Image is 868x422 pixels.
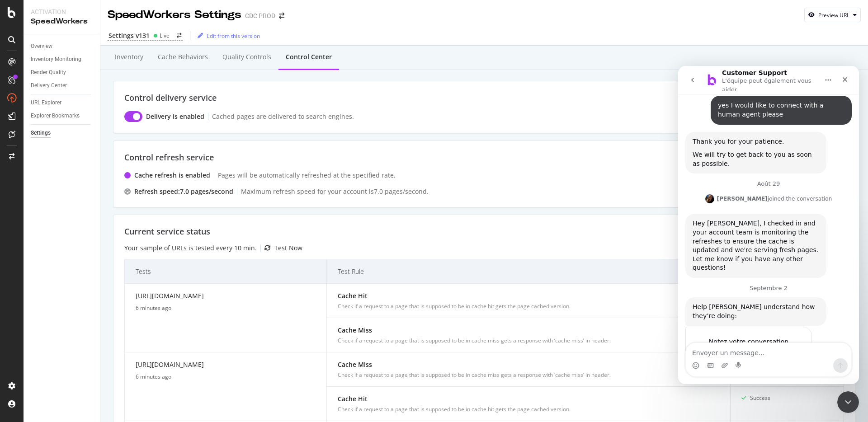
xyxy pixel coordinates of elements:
div: Notez votre conversation [17,270,124,281]
a: URL Explorer [31,98,94,108]
div: Cache Hit [338,394,719,403]
button: Télécharger la pièce jointe [43,296,50,303]
div: Settings v131 [108,31,150,40]
span: Test Rule [338,267,717,276]
div: Current service status [124,226,844,238]
div: Cache behaviors [158,52,208,61]
div: SpeedWorkers [31,16,93,27]
div: [URL][DOMAIN_NAME] [136,291,316,304]
a: Explorer Bookmarks [31,111,94,121]
div: Check if a request to a page that is supposed to be in cache hit gets the page cached version. [338,302,719,310]
a: Delivery Center [31,81,94,90]
div: Your sample of URLs is tested every 10 min. [124,244,257,253]
div: URL Explorer [31,98,61,108]
div: SpeedWorkers Settings [108,7,241,23]
div: Cache Miss [338,360,719,369]
div: Cache Hit [338,291,719,300]
div: [URL][DOMAIN_NAME] [136,360,316,373]
div: Quality Controls [222,52,271,61]
div: Customer Support dit… [7,261,174,331]
button: Sélectionneur de fichier gif [28,296,36,303]
button: Sélectionneur d’emoji [14,296,21,303]
div: Success [750,394,770,402]
div: Check if a request to a page that is supposed to be in cache miss gets a response with ‘cache mis... [338,337,719,345]
div: Pages will be automatically refreshed at the specified rate. [218,171,396,180]
div: Overview [31,42,52,51]
div: Control refresh service [124,152,844,164]
a: Overview [31,42,94,51]
div: Live [160,32,170,39]
iframe: Intercom live chat [678,66,859,384]
div: Test Now [274,244,302,253]
div: Maximum refresh speed for your account is 7.0 pages /second. [241,187,429,196]
textarea: Envoyer un message... [8,277,173,292]
div: 6 minutes ago [136,304,316,312]
div: Edit from this version [207,32,260,40]
div: Delivery is enabled [146,112,204,121]
div: Inventory Monitoring [31,55,81,64]
div: arrow-right-arrow-left [177,33,182,38]
iframe: Intercom live chat [837,391,859,413]
div: Delivery Center [31,81,67,90]
div: Control Center [286,52,332,61]
div: Inventory [115,52,143,61]
div: Cache Miss [338,325,719,335]
button: Start recording [57,296,65,303]
div: Check if a request to a page that is supposed to be in cache hit gets the page cached version. [338,405,719,413]
div: arrow-right-arrow-left [279,13,284,19]
div: Refresh speed: 7.0 pages /second [134,187,233,196]
a: Render Quality [31,68,94,77]
div: CDC PROD [245,11,275,20]
div: Activation [31,7,93,16]
button: Edit from this version [194,28,260,43]
button: Preview URL [804,8,861,22]
div: Cache refresh is enabled [134,171,210,180]
div: Render Quality [31,68,66,77]
div: 6 minutes ago [136,373,316,381]
div: Explorer Bookmarks [31,111,80,121]
button: Envoyer un message… [155,292,170,307]
div: Preview URL [818,11,849,19]
div: Settings [31,128,51,138]
div: Control delivery service [124,92,844,104]
div: Cached pages are delivered to search engines. [212,112,354,121]
span: Tests [136,267,313,276]
a: Inventory Monitoring [31,55,94,64]
div: Check if a request to a page that is supposed to be in cache miss gets a response with ‘cache mis... [338,371,719,379]
a: Settings [31,128,94,138]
